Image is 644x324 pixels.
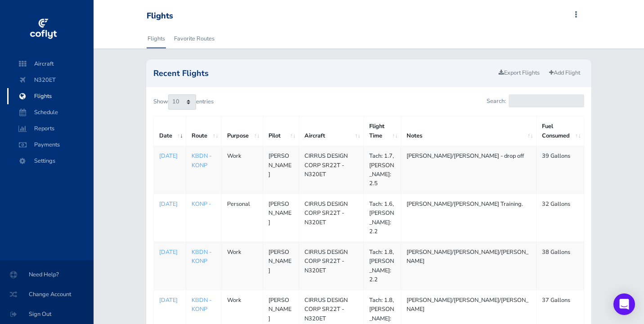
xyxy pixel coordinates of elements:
[192,200,211,208] a: KONP -
[364,116,401,146] th: Flight Time: activate to sort column ascending
[299,194,363,242] td: CIRRUS DESIGN CORP SR22T - N320ET
[221,242,263,290] td: Work
[299,242,363,290] td: CIRRUS DESIGN CORP SR22T - N320ET
[263,242,299,290] td: [PERSON_NAME]
[401,194,536,242] td: [PERSON_NAME]/[PERSON_NAME] Training.
[545,67,584,80] a: Add Flight
[192,152,211,169] a: KBDN - KONP
[192,296,211,313] a: KBDN - KONP
[11,306,83,322] span: Sign Out
[536,146,584,194] td: 39 Gallons
[16,153,85,169] span: Settings
[11,266,83,283] span: Need Help?
[16,72,85,88] span: N320ET
[401,116,536,146] th: Notes: activate to sort column ascending
[536,242,584,290] td: 38 Gallons
[159,248,180,257] a: [DATE]
[16,88,85,104] span: Flights
[16,137,85,153] span: Payments
[364,194,401,242] td: Tach: 1.6, [PERSON_NAME]: 2.2
[364,242,401,290] td: Tach: 1.8, [PERSON_NAME]: 2.2
[536,194,584,242] td: 32 Gallons
[401,242,536,290] td: [PERSON_NAME]/[PERSON_NAME]/[PERSON_NAME]
[221,116,263,146] th: Purpose: activate to sort column ascending
[159,151,180,160] a: [DATE]
[168,94,196,110] select: Showentries
[401,146,536,194] td: [PERSON_NAME]/[PERSON_NAME] - drop off
[11,286,83,302] span: Change Account
[487,94,584,107] label: Search:
[16,56,85,72] span: Aircraft
[221,194,263,242] td: Personal
[159,296,180,305] a: [DATE]
[154,116,186,146] th: Date: activate to sort column ascending
[495,67,544,80] a: Export Flights
[186,116,222,146] th: Route: activate to sort column ascending
[16,104,85,120] span: Schedule
[153,69,495,77] h2: Recent Flights
[16,120,85,137] span: Reports
[263,146,299,194] td: [PERSON_NAME]
[159,200,180,209] a: [DATE]
[509,94,584,107] input: Search:
[173,29,215,49] a: Favorite Routes
[147,29,166,49] a: Flights
[613,293,635,315] div: Open Intercom Messenger
[263,116,299,146] th: Pilot: activate to sort column ascending
[536,116,584,146] th: Fuel Consumed: activate to sort column ascending
[299,116,363,146] th: Aircraft: activate to sort column ascending
[221,146,263,194] td: Work
[28,16,58,43] img: coflyt logo
[364,146,401,194] td: Tach: 1.7, [PERSON_NAME]: 2.5
[263,194,299,242] td: [PERSON_NAME]
[153,94,214,110] label: Show entries
[147,11,173,21] div: Flights
[299,146,363,194] td: CIRRUS DESIGN CORP SR22T - N320ET
[192,248,211,265] a: KBDN - KONP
